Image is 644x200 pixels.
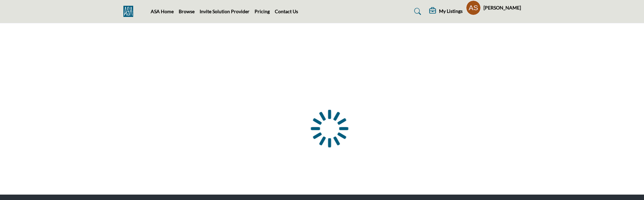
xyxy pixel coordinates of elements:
a: Browse [179,8,195,14]
a: Contact Us [275,8,298,14]
a: ASA Home [151,8,174,14]
img: Site Logo [123,6,137,17]
button: Show hide supplier dropdown [466,0,481,15]
a: Invite Solution Provider [200,8,250,14]
a: Search [408,6,426,17]
div: My Listings [429,7,463,16]
h5: [PERSON_NAME] [484,4,521,11]
a: Pricing [255,8,270,14]
h5: My Listings [439,8,463,14]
